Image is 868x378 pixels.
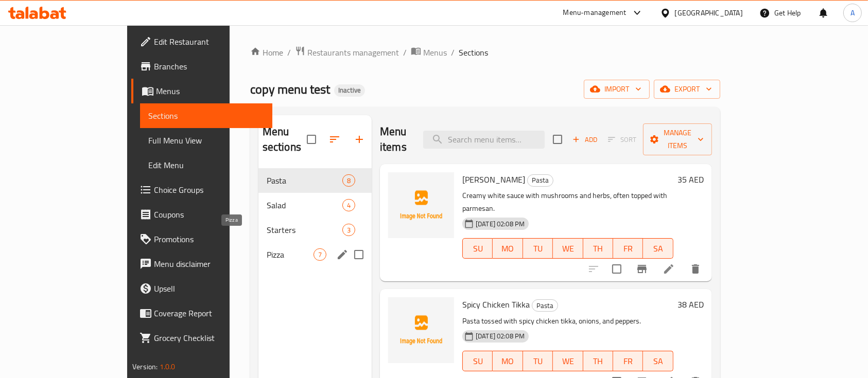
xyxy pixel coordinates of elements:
span: Spicy Chicken Tikka [462,297,530,312]
a: Menus [131,79,272,103]
span: TH [587,241,609,256]
div: Inactive [334,84,365,97]
a: Edit menu item [663,263,675,275]
span: Starters [267,224,342,236]
button: SU [462,238,493,259]
p: Pasta tossed with spicy chicken tikka, onions, and peppers. [462,315,673,328]
li: / [451,46,455,59]
img: Alfredo [388,172,454,238]
div: items [342,174,355,187]
button: FR [613,238,643,259]
span: Pasta [532,300,558,312]
h2: Menu items [380,124,411,155]
a: Promotions [131,227,272,251]
button: Manage items [643,123,712,155]
button: WE [553,351,583,371]
a: Choice Groups [131,177,272,202]
span: Pasta [528,174,553,186]
img: Spicy Chicken Tikka [388,297,454,363]
button: MO [493,351,523,371]
li: / [403,46,407,59]
span: Coverage Report [154,307,264,319]
a: Sections [140,103,272,128]
span: Sections [459,46,488,59]
span: Salad [267,199,342,211]
h2: Menu sections [263,124,307,155]
span: Promotions [154,233,264,245]
button: SA [643,351,673,371]
span: TH [587,354,609,369]
a: Restaurants management [295,46,399,59]
span: Menus [156,85,264,97]
span: 3 [343,225,355,235]
a: Menu disclaimer [131,251,272,276]
a: Coupons [131,202,272,227]
button: TH [583,351,613,371]
span: import [592,83,641,96]
span: Sort sections [322,127,347,152]
button: Branch-specific-item [630,257,654,281]
span: Full Menu View [148,134,264,147]
button: Add section [347,127,372,152]
span: FR [617,354,639,369]
span: SU [467,241,489,256]
span: [DATE] 02:08 PM [472,331,529,341]
button: SU [462,351,493,371]
a: Coverage Report [131,301,272,326]
span: [PERSON_NAME] [462,172,525,187]
div: Pasta [532,299,558,312]
span: Edit Restaurant [154,35,264,48]
span: 7 [314,250,326,260]
span: A [850,7,855,19]
span: Edit Menu [148,159,264,171]
span: Sections [148,110,264,122]
span: Inactive [334,86,365,95]
a: Edit Menu [140,153,272,177]
span: Manage items [651,127,704,152]
div: Salad4 [258,193,372,218]
p: Creamy white sauce with mushrooms and herbs, often topped with parmesan. [462,189,673,215]
span: Branches [154,60,264,73]
nav: Menu sections [258,164,372,271]
button: WE [553,238,583,259]
div: [GEOGRAPHIC_DATA] [675,7,743,19]
span: SU [467,354,489,369]
span: Menu disclaimer [154,258,264,270]
span: WE [557,241,579,256]
a: Branches [131,54,272,79]
div: items [342,199,355,211]
span: Coupons [154,208,264,221]
span: Pasta [267,174,342,187]
span: TU [527,354,549,369]
button: TU [523,238,553,259]
span: Select section [547,129,568,150]
button: Add [568,132,601,148]
span: [DATE] 02:08 PM [472,219,529,229]
h6: 38 AED [678,297,704,312]
button: SA [643,238,673,259]
span: Choice Groups [154,184,264,196]
span: Upsell [154,282,264,295]
span: Version: [132,360,158,373]
span: MO [497,354,518,369]
span: WE [557,354,579,369]
div: Menu-management [563,7,627,19]
a: Upsell [131,276,272,301]
span: Select to update [606,258,628,280]
span: FR [617,241,639,256]
span: Grocery Checklist [154,332,264,344]
button: MO [493,238,523,259]
a: Grocery Checklist [131,326,272,350]
div: Starters3 [258,218,372,242]
div: Pasta8 [258,168,372,193]
h6: 35 AED [678,172,704,187]
span: 1.0.0 [160,360,176,373]
div: items [342,224,355,236]
input: search [423,131,545,149]
span: Pizza [267,248,314,261]
span: Add item [568,132,601,148]
div: items [314,248,326,261]
li: / [287,46,291,59]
